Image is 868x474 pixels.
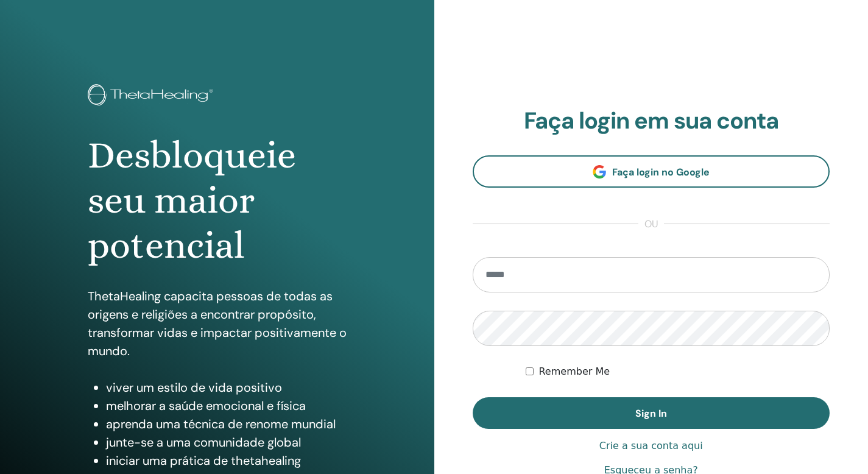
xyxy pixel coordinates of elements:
li: melhorar a saúde emocional e física [106,397,347,415]
span: Faça login no Google [612,166,710,179]
a: Faça login no Google [473,155,830,188]
li: iniciar uma prática de thetahealing [106,451,347,470]
li: viver um estilo de vida positivo [106,378,347,397]
li: aprenda uma técnica de renome mundial [106,415,347,433]
button: Sign In [473,397,830,429]
p: ThetaHealing capacita pessoas de todas as origens e religiões a encontrar propósito, transformar ... [88,287,347,360]
h1: Desbloqueie seu maior potencial [88,133,347,269]
h2: Faça login em sua conta [473,107,830,135]
a: Crie a sua conta aqui [599,439,703,453]
li: junte-se a uma comunidade global [106,433,347,451]
label: Remember Me [538,364,610,379]
span: ou [638,217,664,232]
div: Keep me authenticated indefinitely or until I manually logout [526,364,830,379]
span: Sign In [635,407,667,420]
